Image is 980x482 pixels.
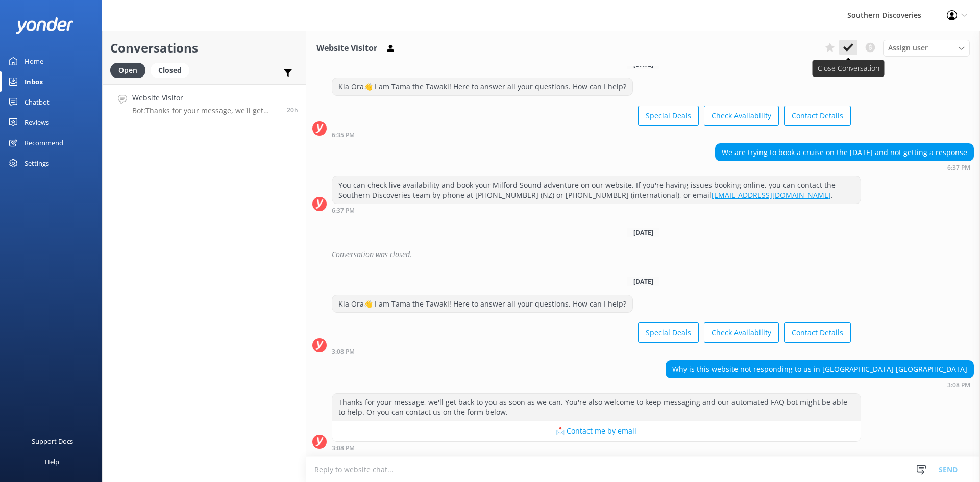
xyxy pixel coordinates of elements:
[316,42,377,55] h3: Website Visitor
[151,64,194,75] a: Closed
[888,42,928,54] span: Assign user
[24,51,43,71] div: Home
[110,64,151,75] a: Open
[638,322,699,343] button: Special Deals
[947,165,970,171] strong: 6:37 PM
[24,92,50,112] div: Chatbot
[312,246,974,263] div: 2025-09-22T01:09:58.195
[45,451,59,472] div: Help
[332,295,632,313] div: Kia Ora👋 I am Tama the Tawaki! Here to answer all your questions. How can I help?
[132,106,279,115] p: Bot: Thanks for your message, we'll get back to you as soon as we can. You're also welcome to kee...
[332,394,861,421] div: Thanks for your message, we'll get back to you as soon as we can. You're also welcome to keep mes...
[704,322,779,343] button: Check Availability
[332,246,974,263] div: Conversation was closed.
[332,208,355,214] strong: 6:37 PM
[332,131,851,138] div: Sep 21 2025 06:35pm (UTC +12:00) Pacific/Auckland
[110,63,145,78] div: Open
[715,164,974,171] div: Sep 21 2025 06:37pm (UTC +12:00) Pacific/Auckland
[332,349,355,355] strong: 3:08 PM
[24,133,63,153] div: Recommend
[332,132,355,138] strong: 6:35 PM
[784,322,851,343] button: Contact Details
[627,277,659,286] span: [DATE]
[332,445,355,451] strong: 3:08 PM
[24,71,43,92] div: Inbox
[784,106,851,126] button: Contact Details
[716,144,973,161] div: We are trying to book a cruise on the [DATE] and not getting a response
[947,382,970,388] strong: 3:08 PM
[638,106,699,126] button: Special Deals
[15,17,74,34] img: yonder-white-logo.png
[332,78,632,95] div: Kia Ora👋 I am Tama the Tawaki! Here to answer all your questions. How can I help?
[287,106,298,114] span: Sep 26 2025 03:08pm (UTC +12:00) Pacific/Auckland
[110,38,298,58] h2: Conversations
[24,112,49,133] div: Reviews
[332,348,851,355] div: Sep 26 2025 03:08pm (UTC +12:00) Pacific/Auckland
[704,106,779,126] button: Check Availability
[132,92,279,104] h4: Website Visitor
[666,361,973,378] div: Why is this website not responding to us in [GEOGRAPHIC_DATA] [GEOGRAPHIC_DATA]
[627,228,659,237] span: [DATE]
[151,63,189,78] div: Closed
[24,153,49,173] div: Settings
[32,431,73,451] div: Support Docs
[332,207,861,214] div: Sep 21 2025 06:37pm (UTC +12:00) Pacific/Auckland
[332,176,861,204] div: You can check live availability and book your Milford Sound adventure on our website. If you're h...
[712,190,831,200] a: [EMAIL_ADDRESS][DOMAIN_NAME]
[332,421,861,441] button: 📩 Contact me by email
[332,444,861,451] div: Sep 26 2025 03:08pm (UTC +12:00) Pacific/Auckland
[666,381,974,388] div: Sep 26 2025 03:08pm (UTC +12:00) Pacific/Auckland
[883,40,970,56] div: Assign User
[103,84,306,122] a: Website VisitorBot:Thanks for your message, we'll get back to you as soon as we can. You're also ...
